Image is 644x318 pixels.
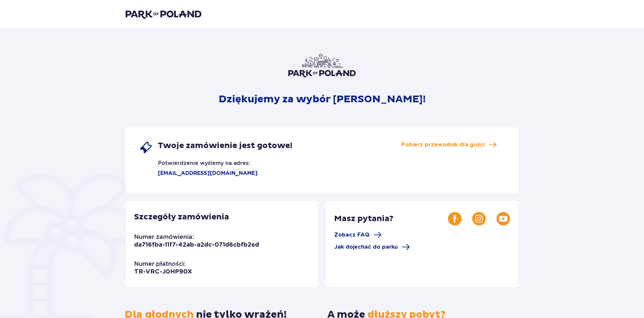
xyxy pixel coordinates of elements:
p: [EMAIL_ADDRESS][DOMAIN_NAME] [139,170,258,177]
img: single ticket icon [139,141,153,154]
a: Pobierz przewodnik dla gości [401,141,497,149]
span: Jak dojechać do parku [334,243,398,251]
a: Jak dojechać do parku [334,243,410,251]
p: Numer płatności: [134,260,186,268]
span: Pobierz przewodnik dla gości [401,141,485,148]
img: Instagram [472,212,486,225]
img: Park of Poland logo [126,9,201,19]
p: Masz pytania? [334,214,448,224]
p: Dziękujemy za wybór [PERSON_NAME]! [219,93,426,106]
p: da716fba-11f7-42ab-a2dc-071d6cbfb2ed [134,241,259,249]
p: Szczegóły zamówienia [134,212,229,222]
p: Potwierdzenie wyślemy na adres: [139,154,250,167]
a: Zobacz FAQ [334,231,382,239]
p: Numer zamówienia: [134,233,194,241]
img: Youtube [496,212,510,225]
span: Zobacz FAQ [334,231,369,239]
img: Park of Poland logo [288,54,356,77]
img: Facebook [448,212,461,225]
p: TR-VRC-J0HP90X [134,268,192,276]
span: Twoje zamówienie jest gotowe! [158,141,292,151]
